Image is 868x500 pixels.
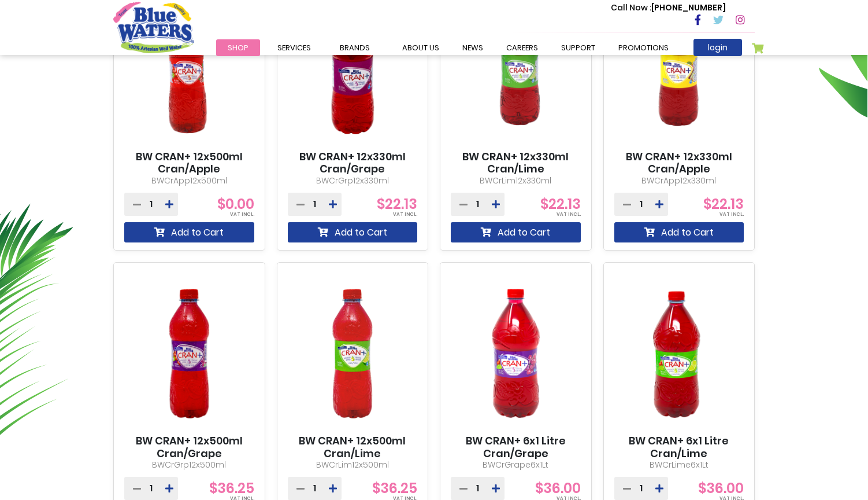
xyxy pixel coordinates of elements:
[607,39,680,56] a: Promotions
[277,42,311,53] span: Services
[377,194,417,214] span: $22.13
[451,150,581,175] a: BW CRAN+ 12x330ml Cran/Lime
[614,175,744,187] p: BWCrApp12x330ml
[693,39,742,56] a: login
[614,435,744,459] a: BW CRAN+ 6x1 Litre Cran/Lime
[340,42,370,53] span: Brands
[228,42,248,53] span: Shop
[535,479,581,498] span: $36.00
[209,479,254,498] span: $36.25
[451,39,495,56] a: News
[288,175,418,187] p: BWCrGrp12x330ml
[495,39,550,56] a: careers
[124,435,254,459] a: BW CRAN+ 12x500ml Cran/Grape
[372,479,417,498] span: $36.25
[288,435,418,459] a: BW CRAN+ 12x500ml Cran/Lime
[451,175,581,187] p: BWCrLim12x330ml
[611,2,726,14] p: [PHONE_NUMBER]
[451,222,581,242] button: Add to Cart
[124,273,254,435] img: BW CRAN+ 12x500ml Cran/Grape
[451,435,581,459] a: BW CRAN+ 6x1 Litre Cran/Grape
[703,194,744,214] span: $22.13
[451,459,581,471] p: BWCrGrape6x1Lt
[540,194,581,214] span: $22.13
[217,194,254,214] span: $0.00
[288,459,418,471] p: BWCrLim12x500ml
[124,222,254,242] button: Add to Cart
[124,175,254,187] p: BWCrApp12x500ml
[391,39,451,56] a: about us
[451,273,581,435] img: BW CRAN+ 6x1 Litre Cran/Grape
[124,150,254,175] a: BW CRAN+ 12x500ml Cran/Apple
[550,39,607,56] a: support
[288,150,418,175] a: BW CRAN+ 12x330ml Cran/Grape
[614,222,744,242] button: Add to Cart
[611,2,651,13] span: Call Now :
[288,273,418,435] img: BW CRAN+ 12x500ml Cran/Lime
[614,150,744,175] a: BW CRAN+ 12x330ml Cran/Apple
[698,479,744,498] span: $36.00
[113,2,194,53] a: store logo
[124,459,254,471] p: BWCrGrp12x500ml
[614,459,744,471] p: BWCrLime6x1Lt
[288,222,418,242] button: Add to Cart
[614,273,744,435] img: BW CRAN+ 6x1 Litre Cran/Lime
